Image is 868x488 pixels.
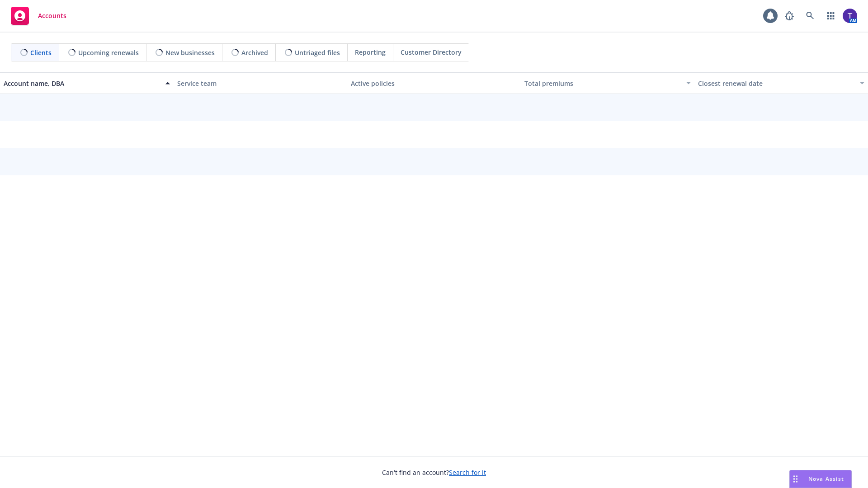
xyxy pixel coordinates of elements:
span: Clients [30,48,52,57]
a: Report a Bug [780,7,798,25]
a: Accounts [7,3,70,28]
div: Active policies [351,79,517,88]
button: Closest renewal date [694,72,868,94]
button: Active policies [347,72,521,94]
div: Drag to move [790,470,801,488]
span: Customer Directory [401,47,462,57]
a: Switch app [822,7,840,25]
span: Untriaged files [295,48,340,57]
div: Account name, DBA [4,79,160,88]
span: New businesses [165,48,215,57]
a: Search for it [449,468,486,477]
div: Service team [177,79,344,88]
a: Search [801,7,819,25]
button: Total premiums [521,72,694,94]
button: Nova Assist [789,470,852,488]
img: photo [843,9,857,23]
span: Reporting [355,47,386,57]
span: Can't find an account? [382,468,486,477]
span: Accounts [38,12,66,19]
span: Archived [241,48,268,57]
div: Closest renewal date [698,79,854,88]
span: Nova Assist [808,475,844,483]
button: Service team [174,72,347,94]
span: Upcoming renewals [78,48,139,57]
div: Total premiums [524,79,681,88]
